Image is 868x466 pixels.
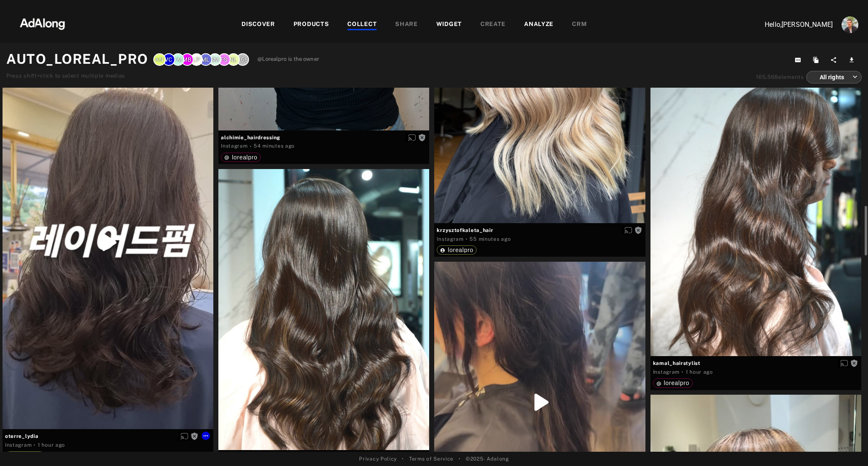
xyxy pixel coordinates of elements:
div: SHARE [395,20,418,30]
div: Instagram [221,142,247,150]
button: Download [844,54,862,66]
button: Account settings [839,14,860,35]
span: · [466,236,468,242]
div: elements [756,73,804,81]
a: Privacy Policy [359,455,397,463]
div: Salome.M [209,53,221,66]
div: lorealpro [656,380,690,386]
div: Instagram [437,235,463,243]
a: Terms of Service [409,455,454,463]
img: 63233d7d88ed69de3c212112c67096b6.png [5,10,79,36]
time: 2025-08-27T08:01:43.000Z [254,143,295,149]
div: All rights [814,66,858,88]
span: · [682,369,684,375]
span: • [459,455,461,463]
div: +66 [236,53,249,66]
div: ANALYZE [524,20,553,30]
div: DISCOVER [241,20,275,30]
span: Rights not requested [850,360,858,366]
span: © 2025 - Adalong [466,455,509,463]
div: Instagram [5,441,31,449]
span: • [402,455,404,463]
span: · [250,143,252,150]
button: Share [826,54,844,66]
div: Victor.C [163,53,175,66]
span: alchimie_hairdressing [221,134,427,141]
button: Enable diffusion on this media [838,359,850,367]
button: Duplicate collection [808,54,826,66]
div: lorealpro [224,154,257,160]
div: Mathilde.B [181,53,194,66]
button: Copy collection ID [790,54,808,66]
button: Enable diffusion on this media [406,133,418,142]
button: Enable diffusion on this media [178,432,191,440]
div: Naomi.L [227,53,240,66]
div: Vmceccato [172,53,184,66]
div: Press shift+click to select multiple medias [6,72,319,80]
div: lorealpro [440,247,473,253]
div: Francesca.S [218,53,231,66]
div: Laurence.P [190,53,203,66]
span: Rights not requested [635,227,642,233]
time: 2025-08-27T07:52:20.000Z [38,442,65,448]
span: Rights not requested [191,433,198,439]
span: Rights not requested [418,134,426,140]
div: CRM [572,20,587,30]
div: Minh.L [199,53,212,66]
div: WIDGET [436,20,462,30]
iframe: Chat Widget [826,426,868,466]
div: anais.arrondeau@loreal.com [153,53,166,66]
div: Instagram [653,368,679,376]
div: COLLECT [347,20,377,30]
div: PRODUCTS [294,20,329,30]
p: Hello, [PERSON_NAME] [749,20,833,30]
span: · [34,442,36,448]
img: ACg8ocLjEk1irI4XXb49MzUGwa4F_C3PpCyg-3CPbiuLEZrYEA=s96-c [842,16,858,33]
h1: AUTO_LOREAL_PRO [6,49,148,69]
time: 2025-08-27T08:01:06.000Z [469,236,511,242]
span: kamal_hairstylist [653,359,859,367]
span: lorealpro [448,247,473,253]
span: oterre_lydia [5,432,211,440]
div: CREATE [480,20,506,30]
span: lorealpro [232,154,257,161]
span: krzysztofkaleta_hair [437,226,642,234]
time: 2025-08-27T07:49:20.000Z [686,369,713,375]
button: Enable diffusion on this media [622,226,635,234]
span: @Lorealpro is the owner [257,55,319,63]
span: lorealpro [664,380,690,386]
span: 165,568 [756,74,778,80]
